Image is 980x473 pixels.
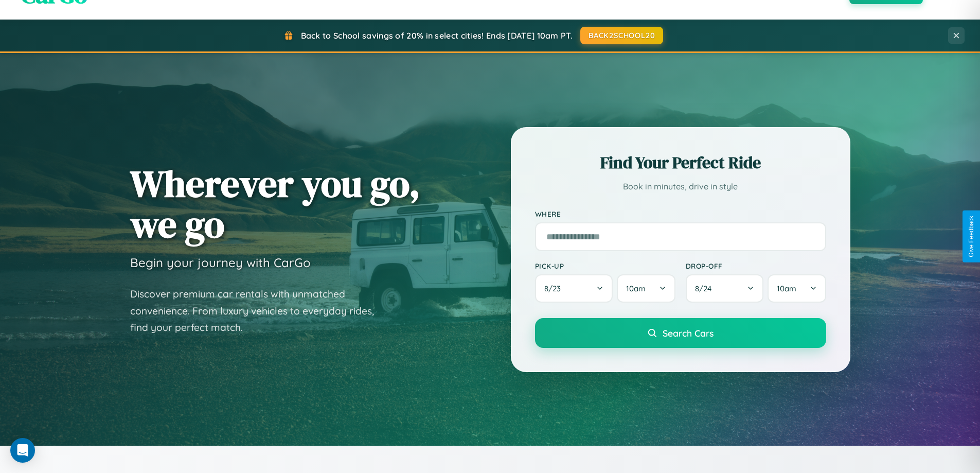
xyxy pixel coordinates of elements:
p: Discover premium car rentals with unmatched convenience. From luxury vehicles to everyday rides, ... [130,286,387,336]
button: 10am [768,274,826,303]
span: Back to School savings of 20% in select cities! Ends [DATE] 10am PT. [301,30,573,41]
button: Search Cars [535,318,826,348]
p: Book in minutes, drive in style [535,179,826,194]
label: Pick-up [535,261,675,270]
div: Give Feedback [968,216,975,257]
span: Search Cars [663,327,714,339]
label: Where [535,209,826,218]
button: BACK2SCHOOL20 [580,27,663,44]
button: 8/23 [535,274,613,303]
span: 10am [626,284,646,293]
h2: Find Your Perfect Ride [535,151,826,174]
button: 8/24 [686,274,764,303]
h3: Begin your journey with CarGo [130,255,311,270]
button: 10am [617,274,675,303]
span: 10am [777,284,796,293]
span: 8 / 23 [544,284,566,293]
span: 8 / 24 [695,284,717,293]
div: Open Intercom Messenger [10,438,35,463]
label: Drop-off [686,261,826,270]
h1: Wherever you go, we go [130,163,420,244]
